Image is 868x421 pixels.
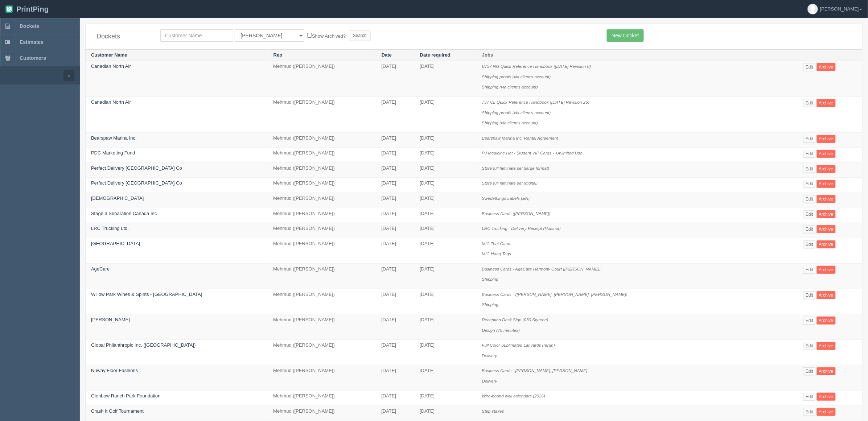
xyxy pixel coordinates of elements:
[91,393,161,399] a: Glenbow Ranch Park Foundation
[803,150,815,158] a: Edit
[268,340,376,365] td: Mehmud ([PERSON_NAME])
[482,292,628,297] i: Business Cards - ([PERSON_NAME], [PERSON_NAME], [PERSON_NAME])
[91,211,157,216] a: Stage 3 Separation Canada Inc
[268,132,376,148] td: Mehmud ([PERSON_NAME])
[803,240,815,248] a: Edit
[268,178,376,193] td: Mehmud ([PERSON_NAME])
[91,180,182,186] a: Perfect Delivery [GEOGRAPHIC_DATA] Co
[268,61,376,97] td: Mehmud ([PERSON_NAME])
[482,409,504,413] i: Step stakes
[91,368,138,373] a: Nuway Floor Fashions
[414,178,476,193] td: [DATE]
[482,74,551,79] i: Shipping proofs (via client's account)
[482,166,550,170] i: Store full laminate set (large format)
[5,5,13,13] img: logo-3e63b451c926e2ac314895c53de4908e5d424f24456219fb08d385ab2e579770.png
[91,266,110,272] a: AgeCare
[803,225,815,233] a: Edit
[20,39,44,45] span: Estimates
[376,289,415,314] td: [DATE]
[376,193,415,208] td: [DATE]
[414,365,476,391] td: [DATE]
[803,63,815,71] a: Edit
[414,61,476,97] td: [DATE]
[817,165,836,173] a: Archive
[268,391,376,406] td: Mehmud ([PERSON_NAME])
[482,343,555,347] i: Full Color Sublimated Lanyards (rerun)
[803,180,815,188] a: Edit
[817,195,836,203] a: Archive
[817,291,836,299] a: Archive
[414,340,476,365] td: [DATE]
[607,29,643,42] a: New Docket
[808,4,818,14] img: avatar_default-7531ab5dedf162e01f1e0bb0964e6a185e93c5c22dfe317fb01d7f8cd2b1632c.jpg
[268,314,376,340] td: Mehmud ([PERSON_NAME])
[91,52,127,58] a: Customer Name
[376,223,415,238] td: [DATE]
[91,342,196,348] a: Global Philanthropic Inc. ([GEOGRAPHIC_DATA])
[482,317,548,322] i: Reception Desk Sign (030 Styrene)
[376,162,415,178] td: [DATE]
[91,241,140,246] a: [GEOGRAPHIC_DATA]
[268,97,376,133] td: Mehmud ([PERSON_NAME])
[376,178,415,193] td: [DATE]
[376,405,415,421] td: [DATE]
[376,61,415,97] td: [DATE]
[817,266,836,274] a: Archive
[482,368,588,373] i: Business Cards - [PERSON_NAME], [PERSON_NAME]
[482,241,511,246] i: MIC Tent Cards
[268,238,376,263] td: Mehmud ([PERSON_NAME])
[817,240,836,248] a: Archive
[482,211,551,216] i: Business Cards ([PERSON_NAME])
[803,266,815,274] a: Edit
[268,193,376,208] td: Mehmud ([PERSON_NAME])
[268,405,376,421] td: Mehmud ([PERSON_NAME])
[91,317,130,322] a: [PERSON_NAME]
[482,267,601,271] i: Business Cards - AgeCare Harmony Court ([PERSON_NAME])
[817,135,836,143] a: Archive
[803,317,815,325] a: Edit
[307,33,312,38] input: Show Archived?
[376,263,415,289] td: [DATE]
[817,180,836,188] a: Archive
[482,379,497,383] i: Delivery
[803,99,815,107] a: Edit
[482,226,561,231] i: LRC Trucking - Delivery Receipt (Hotshot)
[414,193,476,208] td: [DATE]
[20,23,39,29] span: Dockets
[414,132,476,148] td: [DATE]
[482,136,558,140] i: Bearspaw Marina Inc. Rental Agreement
[420,52,451,58] a: Date required
[91,165,182,171] a: Perfect Delivery [GEOGRAPHIC_DATA] Co
[817,367,836,375] a: Archive
[414,148,476,163] td: [DATE]
[817,317,836,325] a: Archive
[376,208,415,223] td: [DATE]
[482,110,551,115] i: Shipping proofs (via client's account)
[376,148,415,163] td: [DATE]
[817,342,836,350] a: Archive
[817,393,836,401] a: Archive
[376,314,415,340] td: [DATE]
[268,162,376,178] td: Mehmud ([PERSON_NAME])
[268,263,376,289] td: Mehmud ([PERSON_NAME])
[482,64,591,69] i: B737 NG Quick Reference Handbook ([DATE] Revision 8)
[482,353,497,358] i: Delivery
[482,84,538,89] i: Shipping (via client's account)
[349,30,371,41] input: Search
[20,55,46,61] span: Customers
[307,32,346,40] label: Show Archived?
[817,63,836,71] a: Archive
[160,29,233,42] input: Customer Name
[268,223,376,238] td: Mehmud ([PERSON_NAME])
[803,342,815,350] a: Edit
[803,135,815,143] a: Edit
[803,165,815,173] a: Edit
[817,99,836,107] a: Archive
[414,223,476,238] td: [DATE]
[482,302,499,307] i: Shipping
[482,120,538,125] i: Shipping (via client's account)
[477,49,798,61] th: Jobs
[817,225,836,233] a: Archive
[414,208,476,223] td: [DATE]
[268,208,376,223] td: Mehmud ([PERSON_NAME])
